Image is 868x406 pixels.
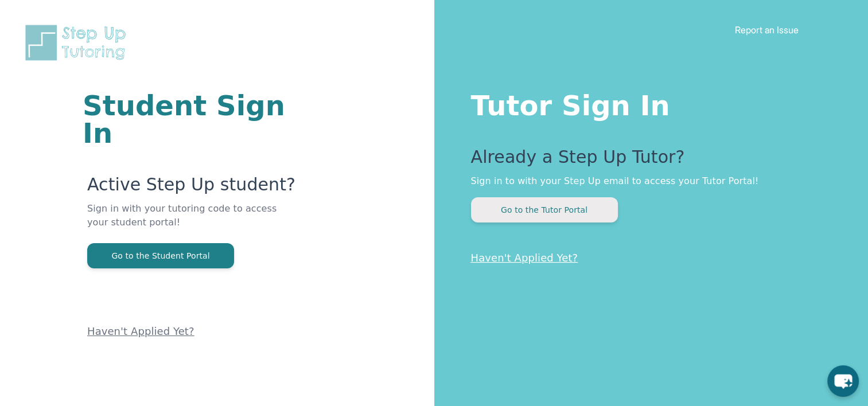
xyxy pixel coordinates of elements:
[471,147,823,174] p: Already a Step Up Tutor?
[83,92,297,147] h1: Student Sign In
[87,250,234,261] a: Go to the Student Portal
[471,252,578,264] a: Haven't Applied Yet?
[827,365,859,397] button: chat-button
[23,23,133,63] img: Step Up Tutoring horizontal logo
[87,325,194,337] a: Haven't Applied Yet?
[471,197,618,222] button: Go to the Tutor Portal
[87,174,297,202] p: Active Step Up student?
[87,243,234,268] button: Go to the Student Portal
[471,204,618,215] a: Go to the Tutor Portal
[471,174,823,188] p: Sign in to with your Step Up email to access your Tutor Portal!
[87,202,297,243] p: Sign in with your tutoring code to access your student portal!
[735,24,799,36] a: Report an Issue
[471,87,823,119] h1: Tutor Sign In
